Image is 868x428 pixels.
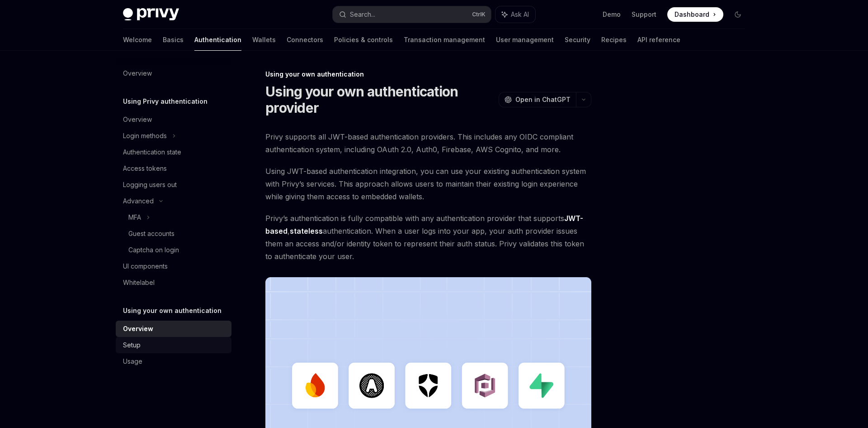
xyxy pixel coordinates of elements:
[675,10,709,19] span: Dashboard
[194,29,241,51] a: Authentication
[252,29,276,51] a: Wallets
[116,258,231,274] a: UI components
[123,29,152,51] a: Welcome
[333,6,491,23] button: Search...CtrlK
[511,10,529,19] span: Ask AI
[667,7,723,22] a: Dashboard
[123,323,153,334] div: Overview
[265,70,591,79] div: Using your own authentication
[116,111,231,128] a: Overview
[116,226,231,242] a: Guest accounts
[495,6,535,23] button: Ask AI
[123,356,142,367] div: Usage
[334,29,393,51] a: Policies & controls
[123,163,167,174] div: Access tokens
[163,29,184,51] a: Basics
[116,274,231,291] a: Whitelabel
[632,10,656,19] a: Support
[603,10,621,19] a: Demo
[601,29,627,51] a: Recipes
[265,212,591,263] span: Privy’s authentication is fully compatible with any authentication provider that supports , authe...
[290,226,323,236] a: stateless
[265,165,591,203] span: Using JWT-based authentication integration, you can use your existing authentication system with ...
[116,144,231,160] a: Authentication state
[116,177,231,193] a: Logging users out
[116,65,231,82] a: Overview
[472,11,486,18] span: Ctrl K
[116,321,231,337] a: Overview
[287,29,323,51] a: Connectors
[123,8,179,21] img: dark logo
[265,83,495,116] h1: Using your own authentication provider
[128,228,175,239] div: Guest accounts
[565,29,590,51] a: Security
[116,337,231,353] a: Setup
[128,212,141,223] div: MFA
[404,29,485,51] a: Transaction management
[350,9,375,20] div: Search...
[123,277,155,288] div: Whitelabel
[731,7,745,22] button: Toggle dark mode
[116,242,231,258] a: Captcha on login
[637,29,680,51] a: API reference
[128,245,179,255] div: Captcha on login
[515,95,571,104] span: Open in ChatGPT
[123,130,167,141] div: Login methods
[123,147,181,158] div: Authentication state
[499,92,576,107] button: Open in ChatGPT
[116,160,231,177] a: Access tokens
[265,130,591,156] span: Privy supports all JWT-based authentication providers. This includes any OIDC compliant authentic...
[123,340,141,351] div: Setup
[123,96,208,107] h5: Using Privy authentication
[123,68,152,79] div: Overview
[123,196,154,207] div: Advanced
[123,261,168,272] div: UI components
[123,179,177,190] div: Logging users out
[123,305,222,316] h5: Using your own authentication
[116,353,231,370] a: Usage
[123,114,152,125] div: Overview
[496,29,554,51] a: User management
